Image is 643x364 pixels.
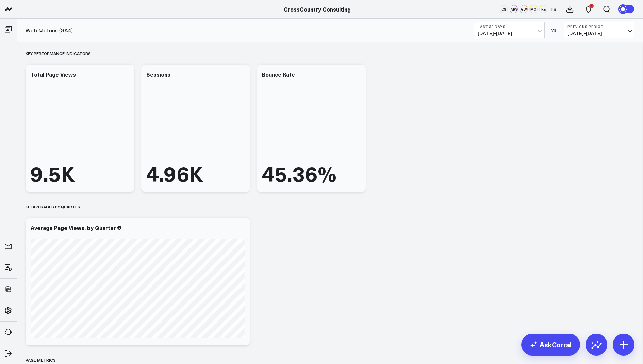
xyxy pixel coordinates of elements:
[31,224,116,231] div: Average Page Views, by Quarter
[567,24,631,29] b: Previous Period
[262,71,295,78] div: Bounce Rate
[474,22,545,38] button: Last 30 Days[DATE]-[DATE]
[567,31,631,36] span: [DATE] - [DATE]
[146,162,203,184] div: 4.96K
[589,4,594,8] div: 4
[521,334,580,356] a: AskCorral
[478,24,541,29] b: Last 30 Days
[529,5,538,13] div: MO
[478,31,541,36] span: [DATE] - [DATE]
[284,5,351,13] a: CrossCountry Consulting
[262,162,337,184] div: 45.36%
[31,162,75,184] div: 9.5K
[26,27,73,34] a: Web Metrics (GA4)
[520,5,528,13] div: GW
[564,22,634,38] button: Previous Period[DATE]-[DATE]
[510,5,518,13] div: MW
[548,28,560,32] div: VS
[146,71,170,78] div: Sessions
[550,7,556,12] span: + 9
[31,71,76,78] div: Total Page Views
[26,46,91,61] div: Key Performance Indicators
[500,5,508,13] div: CS
[539,5,547,13] div: RE
[549,5,557,13] button: +9
[26,199,80,214] div: KPI Averages By Quarter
